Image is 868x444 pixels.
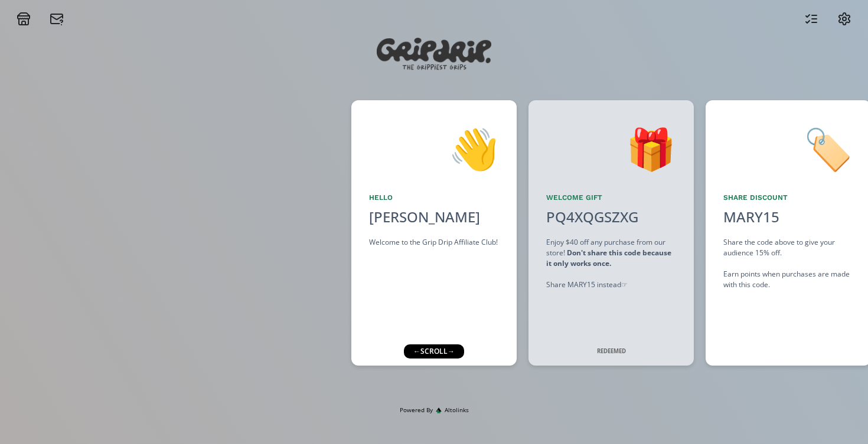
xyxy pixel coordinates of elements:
div: Welcome Gift [546,192,676,203]
img: M82gw3Js2HZ4 [377,38,491,82]
div: 👋 [369,118,499,178]
div: ← scroll → [404,344,464,359]
div: Share Discount [723,192,853,203]
div: Hello [369,192,499,203]
strong: Don't share this code because it only works once. [546,248,671,268]
div: Share the code above to give your audience 15% off. Earn points when purchases are made with this... [723,237,853,290]
div: Enjoy $40 off any purchase from our store! Share MARY15 instead ☞ [546,237,676,290]
div: MARY15 [723,206,779,228]
div: 🏷️ [723,118,853,178]
div: 🎁 [546,118,676,178]
span: Powered By [400,406,433,415]
span: Altolinks [445,406,469,415]
div: PQ4XQGSZXG [539,206,645,228]
strong: REDEEMED [597,347,626,355]
img: favicon-32x32.png [436,407,442,413]
div: [PERSON_NAME] [369,206,499,228]
div: Welcome to the Grip Drip Affiliate Club! [369,237,499,248]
